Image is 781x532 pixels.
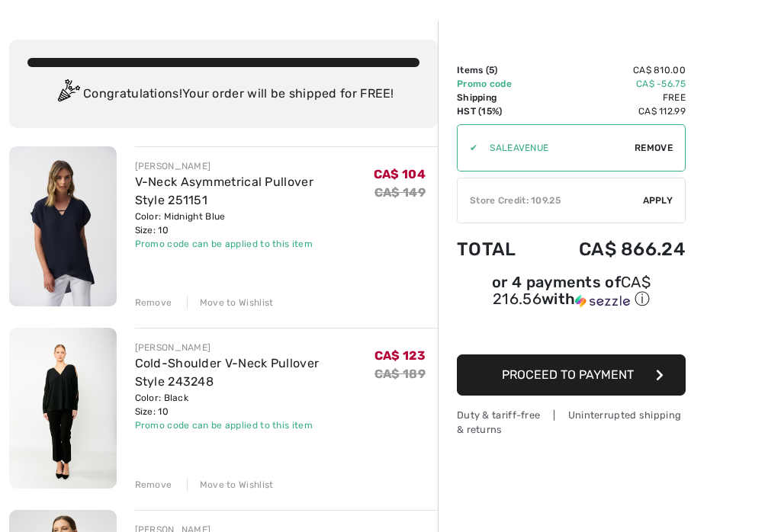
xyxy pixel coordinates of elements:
div: or 4 payments of with [457,275,686,309]
td: HST (15%) [457,104,538,118]
img: Cold-Shoulder V-Neck Pullover Style 243248 [9,328,117,489]
div: Color: Midnight Blue Size: 10 [135,210,374,237]
div: Move to Wishlist [187,296,274,309]
s: CA$ 189 [374,367,426,381]
button: Proceed to Payment [457,354,686,396]
s: CA$ 149 [374,185,426,200]
td: CA$ 810.00 [538,63,686,77]
td: CA$ 866.24 [538,223,686,275]
span: Proceed to Payment [502,367,634,382]
td: Promo code [457,77,538,91]
img: Sezzle [575,294,630,308]
span: 5 [489,65,494,75]
span: CA$ 216.56 [493,273,651,308]
div: Promo code can be applied to this item [135,237,374,251]
span: CA$ 104 [374,167,426,181]
td: CA$ 112.99 [538,104,686,118]
img: Congratulation2.svg [53,79,83,110]
div: or 4 payments ofCA$ 216.56withSezzle Click to learn more about Sezzle [457,275,686,315]
div: Duty & tariff-free | Uninterrupted shipping & returns [457,408,686,437]
iframe: PayPal-paypal [457,315,686,349]
div: Color: Black Size: 10 [135,391,374,418]
div: Remove [135,478,172,492]
img: V-Neck Asymmetrical Pullover Style 251151 [9,146,117,306]
div: Move to Wishlist [187,478,274,492]
div: Congratulations! Your order will be shipped for FREE! [27,79,419,110]
td: Items ( ) [457,63,538,77]
span: Remove [635,141,673,155]
td: CA$ -56.75 [538,77,686,91]
div: Store Credit: 109.25 [458,194,643,207]
td: Total [457,223,538,275]
div: Remove [135,296,172,309]
span: CA$ 123 [374,348,426,363]
div: ✔ [458,141,477,155]
div: Promo code can be applied to this item [135,418,374,432]
input: Promo code [477,125,635,171]
div: [PERSON_NAME] [135,341,374,354]
a: Cold-Shoulder V-Neck Pullover Style 243248 [135,356,320,389]
span: Apply [643,194,673,207]
div: [PERSON_NAME] [135,159,374,173]
td: Shipping [457,91,538,104]
a: V-Neck Asymmetrical Pullover Style 251151 [135,175,313,207]
td: Free [538,91,686,104]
